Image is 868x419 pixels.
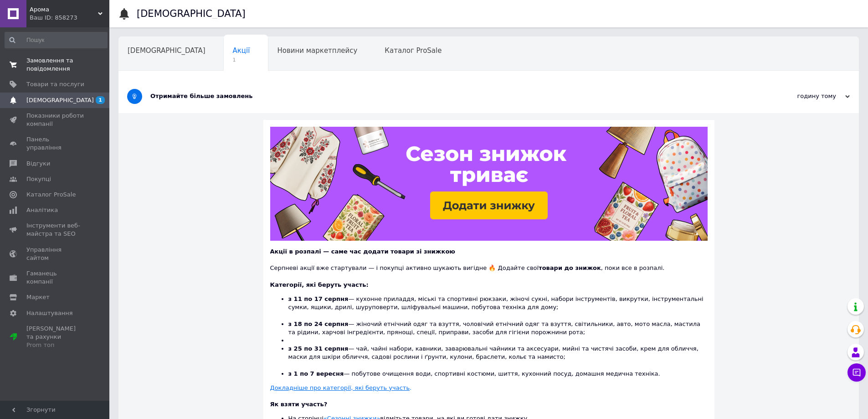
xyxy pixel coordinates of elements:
[26,206,58,214] span: Аналітика
[26,57,84,73] span: Замовлення та повідомлення
[288,370,344,377] b: з 1 по 7 вересня
[137,8,246,19] h1: [DEMOGRAPHIC_DATA]
[270,281,369,288] b: Категорії, які беруть участь:
[128,47,205,55] span: [DEMOGRAPHIC_DATA]
[270,384,410,391] u: Докладніше про категорії, які беруть участь
[26,325,84,350] span: [PERSON_NAME] та рахунки
[233,57,250,63] span: 1
[26,222,84,238] span: Інструменти веб-майстра та SEO
[288,321,349,327] b: з 18 по 24 серпня
[385,47,442,55] span: Каталог ProSale
[26,246,84,262] span: Управління сайтом
[26,191,76,199] span: Каталог ProSale
[288,295,349,302] b: з 11 по 17 серпня
[288,345,349,352] b: з 25 по 31 серпня
[288,295,708,320] li: — кухонне приладдя, міські та спортивні рюкзаки, жіночі сукні, набори інструментів, викрутки, інс...
[26,160,50,168] span: Відгуки
[30,5,98,14] span: Арома
[150,92,759,100] div: Отримайте більше замовлень
[26,293,50,301] span: Маркет
[26,341,84,349] div: Prom топ
[288,370,708,378] li: — побутове очищення води, спортивні костюми, шиття, кухонний посуд, домашня медична техніка.
[26,96,94,104] span: [DEMOGRAPHIC_DATA]
[26,112,84,128] span: Показники роботи компанії
[270,248,455,255] b: Акції в розпалі — саме час додати товари зі знижкою
[5,32,108,48] input: Пошук
[30,14,109,22] div: Ваш ID: 858273
[277,47,357,55] span: Новини маркетплейсу
[270,401,328,408] b: Як взяти участь?
[26,309,73,317] span: Налаштування
[96,96,105,104] span: 1
[270,256,708,272] div: Серпневі акції вже стартували — і покупці активно шукають вигідне 🔥 Додайте свої , поки все в роз...
[26,80,84,88] span: Товари та послуги
[270,384,412,391] a: Докладніше про категорії, які беруть участь.
[26,135,84,152] span: Панель управління
[26,269,84,286] span: Гаманець компанії
[847,363,866,382] button: Чат з покупцем
[233,47,250,55] span: Акції
[539,264,601,271] b: товари до знижок
[288,320,708,336] li: — жіночий етнічний одяг та взуття, чоловічий етнічний одяг та взуття, світильники, авто, мото мас...
[288,345,708,370] li: — чай, чайні набори, кавники, заварювальні чайники та аксесуари, мийні та чистячі засоби, крем дл...
[759,92,850,100] div: годину тому
[26,175,51,183] span: Покупці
